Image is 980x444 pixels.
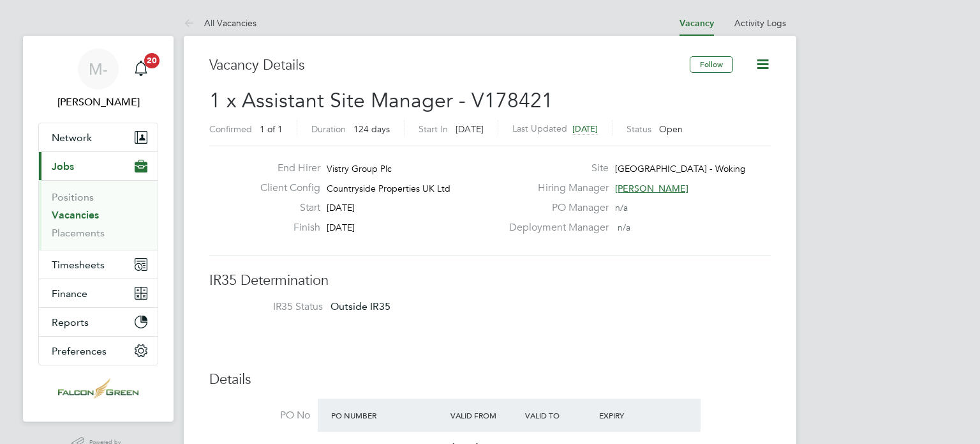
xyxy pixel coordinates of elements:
label: PO Manager [501,201,609,215]
button: Jobs [39,152,158,180]
nav: Main navigation [23,36,174,422]
a: 20 [128,49,154,89]
button: Preferences [39,337,158,365]
label: Duration [311,123,346,135]
label: Hiring Manager [501,181,609,195]
span: [DATE] [456,123,484,135]
h3: Details [209,371,771,389]
span: Open [659,123,683,135]
span: Jobs [52,160,74,172]
span: Countryside Properties UK Ltd [327,183,450,194]
a: Vacancies [52,209,99,221]
span: n/a [615,202,628,213]
span: Outside IR35 [330,300,390,312]
span: Vistry Group Plc [327,163,392,174]
label: PO No [209,409,310,422]
label: Confirmed [209,123,252,135]
label: Last Updated [512,123,567,134]
a: Go to home page [38,378,158,399]
a: Activity Logs [734,17,786,29]
span: [PERSON_NAME] [615,183,688,194]
span: n/a [618,222,630,233]
span: Network [52,132,92,144]
button: Timesheets [39,250,158,279]
button: Follow [690,56,733,73]
span: Preferences [52,345,107,357]
label: End Hirer [250,162,320,175]
label: Finish [250,221,320,234]
a: All Vacancies [184,17,256,29]
button: Reports [39,308,158,336]
span: 1 of 1 [260,123,283,135]
span: [DATE] [327,202,355,213]
a: Placements [52,227,105,239]
label: IR35 Status [222,300,323,314]
label: Start In [419,123,448,135]
span: Reports [52,316,89,328]
span: [GEOGRAPHIC_DATA] - Woking [615,163,746,174]
a: Vacancy [679,18,714,29]
label: Start [250,201,320,215]
span: M- [89,61,108,77]
label: Client Config [250,181,320,195]
span: 124 days [353,123,390,135]
a: Positions [52,191,94,203]
button: Network [39,123,158,151]
label: Site [501,162,609,175]
div: Expiry [596,404,671,427]
div: Valid To [522,404,597,427]
label: Deployment Manager [501,221,609,234]
span: [DATE] [327,222,355,233]
button: Finance [39,279,158,307]
div: Valid From [447,404,522,427]
span: Timesheets [52,259,105,271]
h3: IR35 Determination [209,272,771,290]
a: M-[PERSON_NAME] [38,49,158,110]
img: falcongreen-logo-retina.png [58,378,138,399]
span: 1 x Assistant Site Manager - V178421 [209,88,553,113]
span: 20 [144,53,160,68]
div: PO Number [328,404,447,427]
span: Martin -O'Brien [38,95,158,110]
span: Finance [52,287,87,300]
div: Jobs [39,180,158,250]
span: [DATE] [572,123,598,134]
h3: Vacancy Details [209,56,690,75]
label: Status [627,123,651,135]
